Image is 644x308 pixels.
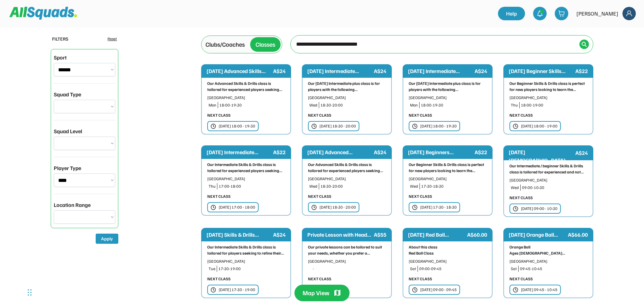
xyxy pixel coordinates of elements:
div: NEXT CLASS [509,112,533,118]
div: NEXT CLASS [409,112,432,118]
div: Wed [410,183,418,189]
div: [GEOGRAPHIC_DATA] [207,258,285,264]
div: 09:00-10:30 [522,185,587,191]
div: [DATE] 09:00 - 10:30 [521,206,557,212]
div: [DATE] 18:30 - 20:00 [319,204,356,210]
div: Player Type [54,164,81,172]
div: Reset [108,36,117,42]
div: [GEOGRAPHIC_DATA] [509,95,587,101]
div: Clubs/Coaches [206,40,245,49]
div: Our [DATE] Intermediate plus class is for players with the following... [409,80,486,93]
div: NEXT CLASS [509,195,533,201]
div: Our private lessons can be tailored to suit your needs, whether you prefer a... [308,244,386,256]
div: Orange Ball Ages [DEMOGRAPHIC_DATA]... [509,244,587,256]
div: Wed [309,102,317,108]
img: clock.svg [211,205,216,210]
div: NEXT CLASS [409,276,432,282]
div: Thu [209,183,216,189]
div: Sat [410,266,416,272]
div: About this class Red Ball Class [409,244,486,256]
div: 18:30-20:00 [320,102,386,108]
img: clock.svg [412,205,418,210]
div: NEXT CLASS [308,276,331,282]
div: [GEOGRAPHIC_DATA] [308,176,386,182]
div: Our [DATE] Intermediate plus class is for players with the following... [308,80,386,93]
div: [DATE] Intermediate... [408,67,473,75]
div: Classes [256,40,275,49]
div: [DATE] Skills & Drills... [207,231,272,239]
div: [DATE] 18:00 - 19:00 [521,123,557,129]
div: A$22 [475,148,487,156]
div: 18:00-19:30 [421,102,486,108]
div: A$22 [273,148,286,156]
div: Our Advanced Skills & Drills class is tailored for experienced players seeking... [308,162,386,174]
div: A$60.00 [467,231,487,239]
div: [DATE] Intermediate... [207,148,272,156]
div: 09:00-09:45 [419,266,486,272]
div: [GEOGRAPHIC_DATA] [409,258,486,264]
div: Our Beginner Skills & Drills class is perfect for new players looking to learn the... [509,80,587,93]
img: bell-03%20%281%29.svg [536,10,543,17]
div: NEXT CLASS [207,276,231,282]
div: [GEOGRAPHIC_DATA] [308,95,386,101]
div: A$22 [575,67,588,75]
button: Apply [96,234,118,244]
div: [DATE] Intermediate... [307,67,373,75]
div: Our Intermediate Skills & Drills class is tailored for experienced players seeking... [207,162,285,174]
div: [GEOGRAPHIC_DATA] [509,177,587,183]
div: [GEOGRAPHIC_DATA] [409,95,486,101]
div: Our Intermediate Skills & Drills class is tailored for players seeking to refine their... [207,244,285,256]
div: Squad Level [54,127,82,135]
div: NEXT CLASS [207,112,231,118]
div: Tue [209,266,215,272]
div: Sport [54,53,67,62]
div: [GEOGRAPHIC_DATA] [207,95,285,101]
div: Squad Type [54,90,81,98]
div: [GEOGRAPHIC_DATA] [308,258,386,264]
div: NEXT CLASS [509,276,533,282]
div: [DATE] Red Ball... [408,231,466,239]
div: - [313,266,386,272]
img: clock.svg [513,206,518,212]
div: Mon [410,102,418,108]
div: Our Beginner Skills & Drills class is perfect for new players looking to learn the... [409,162,486,174]
div: Location Range [54,201,91,209]
div: [DATE] [DEMOGRAPHIC_DATA] Group... [509,148,574,172]
div: 09:45-10:45 [520,266,587,272]
div: FILTERS [52,35,68,42]
div: Private Lesson with Head... [307,231,373,239]
img: clock.svg [412,123,418,129]
div: [DATE] 18:30 - 20:00 [319,123,356,129]
div: Our Advanced Skills & Drills class is tailored for experienced players seeking... [207,80,285,93]
img: clock.svg [311,205,317,210]
img: Icon%20%2838%29.svg [581,42,587,47]
div: [DATE] 18:00 - 19:30 [420,123,457,129]
div: 18:00-19:30 [219,102,285,108]
div: [GEOGRAPHIC_DATA] [509,258,587,264]
div: A$55 [374,231,386,239]
div: [DATE] 17:30 - 18:30 [420,204,457,210]
div: 18:30-20:00 [320,183,386,189]
div: [DATE] Advanced... [307,148,373,156]
div: 18:00-19:00 [521,102,587,108]
div: Our Intermediate / beginner Skills & Drills class is tailored for experienced and not... [509,163,587,175]
div: [DATE] 18:00 - 19:30 [219,123,255,129]
div: NEXT CLASS [409,193,432,199]
div: Map View [303,289,329,297]
div: A$24 [374,148,386,156]
div: A$24 [273,231,286,239]
div: A$66.00 [568,231,588,239]
img: shopping-cart-01%20%281%29.svg [558,10,565,17]
div: [GEOGRAPHIC_DATA] [409,176,486,182]
div: [DATE] Beginner Skills... [509,67,574,75]
div: Mon [209,102,216,108]
img: Squad%20Logo.svg [9,7,77,20]
div: [GEOGRAPHIC_DATA] [207,176,285,182]
img: clock.svg [311,123,317,129]
div: [DATE] 17:00 - 18:00 [219,204,255,210]
div: 17:30-19:00 [218,266,285,272]
div: NEXT CLASS [207,193,231,199]
div: [DATE] Beginners... [408,148,473,156]
div: NEXT CLASS [308,112,331,118]
img: clock.svg [513,123,518,129]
